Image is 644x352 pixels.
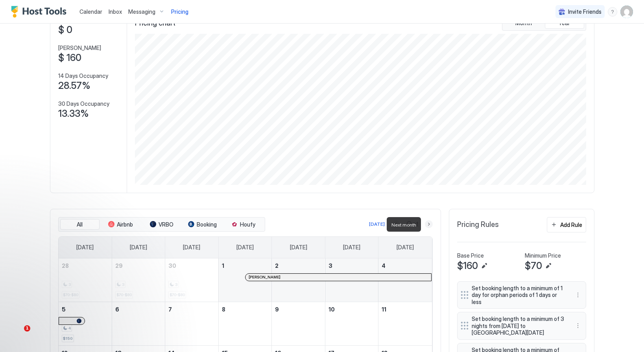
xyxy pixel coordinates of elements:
span: [DATE] [290,244,307,251]
span: Pricing Rules [457,220,499,229]
button: Edit [480,261,489,271]
div: Add Rule [560,221,582,229]
a: October 7, 2025 [165,302,218,317]
span: 11 [382,306,386,313]
button: Houfy [224,219,263,230]
button: Add Rule [547,217,586,232]
a: Host Tools Logo [11,6,70,18]
div: menu [573,290,583,300]
td: October 9, 2025 [272,302,325,345]
button: More options [573,290,583,300]
td: September 29, 2025 [112,258,165,302]
span: Messaging [128,8,155,15]
td: October 7, 2025 [165,302,219,345]
span: 1 [24,325,30,332]
a: Monday [122,237,155,258]
span: [PERSON_NAME] [249,275,280,280]
span: 29 [115,262,123,269]
td: September 30, 2025 [165,258,219,302]
a: October 1, 2025 [219,258,272,273]
span: Pricing [171,8,188,15]
span: [DATE] [76,244,94,251]
span: 28.57% [58,80,90,92]
td: September 28, 2025 [59,258,112,302]
span: 7 [168,306,172,313]
span: [DATE] [236,244,254,251]
a: Sunday [68,237,101,258]
span: All [77,221,83,228]
span: Set booking length to a minimum of 1 day for orphan periods of 1 days or less [472,285,565,306]
a: Saturday [389,237,422,258]
span: 1 [222,262,224,269]
a: Wednesday [229,237,262,258]
span: Invite Friends [568,8,602,15]
iframe: Intercom notifications message [6,276,163,331]
button: More options [573,321,583,330]
span: 28 [62,262,69,269]
button: All [60,219,100,230]
span: 8 [222,306,225,313]
span: Calendar [79,8,102,15]
button: Edit [544,261,553,271]
a: Calendar [79,7,102,16]
span: 30 [168,262,176,269]
span: Base Price [457,252,484,259]
button: Next month [425,220,433,228]
div: [DATE] [369,221,385,228]
td: October 1, 2025 [218,258,272,302]
a: October 9, 2025 [272,302,325,317]
span: VRBO [159,221,173,228]
td: October 11, 2025 [378,302,432,345]
span: Next month [391,222,416,228]
span: 10 [328,306,335,313]
span: Minimum Price [525,252,561,259]
a: October 4, 2025 [378,258,432,273]
a: October 8, 2025 [219,302,272,317]
td: October 8, 2025 [218,302,272,345]
div: [PERSON_NAME] [249,275,428,280]
span: $160 [457,260,478,272]
div: User profile [620,6,633,18]
td: October 2, 2025 [272,258,325,302]
span: 13.33% [58,108,89,120]
a: Tuesday [175,237,208,258]
span: Airbnb [117,221,133,228]
a: September 28, 2025 [59,258,112,273]
span: [DATE] [397,244,414,251]
button: Booking [183,219,222,230]
td: October 4, 2025 [378,258,432,302]
button: [DATE] [368,219,386,229]
iframe: Intercom live chat [8,325,27,344]
div: menu [573,321,583,330]
button: VRBO [142,219,181,230]
td: October 10, 2025 [325,302,378,345]
span: Booking [197,221,217,228]
div: tab-group [58,217,265,232]
span: $70 [525,260,542,272]
a: Thursday [282,237,315,258]
span: 9 [275,306,279,313]
span: Set booking length to a minimum of 3 nights from [DATE] to [GEOGRAPHIC_DATA][DATE] [472,315,565,336]
span: Inbox [109,8,122,15]
td: October 3, 2025 [325,258,378,302]
a: October 3, 2025 [325,258,378,273]
span: 30 Days Occupancy [58,100,109,107]
div: menu [608,7,617,17]
span: [DATE] [183,244,200,251]
a: October 10, 2025 [325,302,378,317]
span: [DATE] [130,244,147,251]
span: [DATE] [343,244,360,251]
span: 2 [275,262,279,269]
button: Airbnb [101,219,140,230]
span: 4 [382,262,386,269]
a: September 30, 2025 [165,258,218,273]
a: Inbox [109,7,122,16]
span: $ 160 [58,52,81,64]
span: Houfy [240,221,255,228]
span: 14 Days Occupancy [58,72,108,79]
span: [PERSON_NAME] [58,44,101,52]
a: October 2, 2025 [272,258,325,273]
a: Friday [335,237,368,258]
a: October 11, 2025 [378,302,432,317]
